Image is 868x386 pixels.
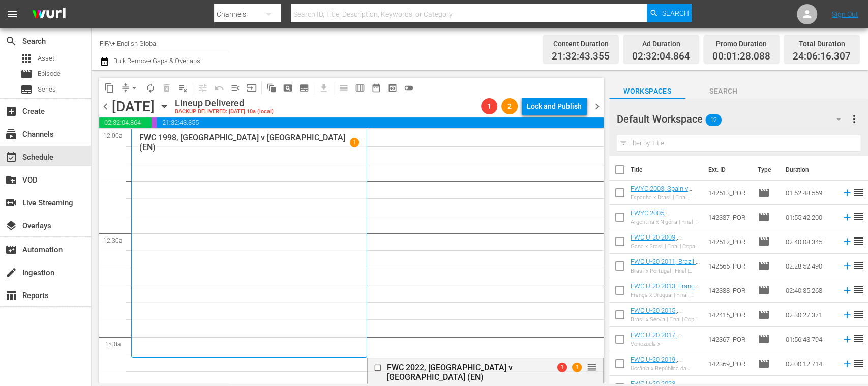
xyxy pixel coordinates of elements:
[260,78,280,98] span: Refresh All Search Blocks
[121,83,131,93] span: compress
[5,266,17,279] span: Ingestion
[609,85,685,98] span: Workspaces
[631,194,700,201] div: Espanha x Brasil | Final | Copa do Mundo Sub-20 da FIFA EAU 2003™ | Jogo completo
[705,109,722,131] span: 12
[758,284,770,296] span: Episode
[842,309,853,320] svg: Add to Schedule
[159,80,175,96] span: Select an event to delete
[758,211,770,223] span: Episode
[38,53,54,64] span: Asset
[283,83,293,93] span: pageview_outlined
[5,197,17,209] span: Live Streaming
[702,156,752,184] th: Ext. ID
[632,51,690,63] span: 02:32:04.864
[782,181,837,205] td: 01:52:48.559
[501,102,518,110] span: 2
[853,357,865,369] span: reorder
[5,220,17,232] span: Overlays
[387,83,398,93] span: preview_outlined
[853,308,865,320] span: reorder
[5,244,17,256] span: Automation
[842,358,853,369] svg: Add to Schedule
[842,260,853,272] svg: Add to Schedule
[793,37,851,51] div: Total Duration
[5,128,17,140] span: Channels
[853,284,865,296] span: reorder
[758,309,770,321] span: Episode
[175,80,191,96] span: Clear Lineup
[842,187,853,198] svg: Add to Schedule
[631,243,700,250] div: Gana x Brasil | Final | Copa do Mundo Sub-20 da FIFA Egito 2009™ | Jogo completo
[112,57,200,65] span: Bulk Remove Gaps & Overlaps
[853,333,865,345] span: reorder
[853,211,865,223] span: reorder
[631,219,700,225] div: Argentina x Nigéria | Final | Campeonato Mundial Juvenil da FIFA [GEOGRAPHIC_DATA] 2005™ | Jogo c...
[145,83,156,93] span: autorenew_outlined
[296,80,312,96] span: Create Series Block
[848,113,860,125] span: more_vert
[178,83,188,93] span: playlist_remove_outlined
[368,80,384,96] span: Month Calendar View
[352,80,368,96] span: Week Calendar View
[631,233,697,264] a: FWC U-20 2009, [GEOGRAPHIC_DATA] v [GEOGRAPHIC_DATA], Final - FMR (PT)
[20,52,33,65] span: Asset
[752,156,780,184] th: Type
[227,80,244,96] span: Fill episodes with ad slates
[587,362,597,373] span: reorder
[704,181,754,205] td: 142513_POR
[142,80,159,96] span: Loop Content
[353,139,356,146] p: 1
[631,268,700,274] div: Brasil x Portugal | Final | Copa do Mundo Sub-20 da FIFA [GEOGRAPHIC_DATA] 2011™ | Jogo completo
[631,365,700,372] div: Ucrânia x República da Coreia | Final | Copa do Mundo Sub-20 da FIFA Polônia 2019™ | Jogo completo
[481,102,497,110] span: 1
[631,292,700,299] div: França x Uruguai | Final | Copa do Mundo Sub-20 da FIFA [GEOGRAPHIC_DATA] 2013™ | Jogo completo
[631,209,697,240] a: FWYC 2005, [GEOGRAPHIC_DATA] v [GEOGRAPHIC_DATA], Final - FMR (PT)
[112,98,155,115] div: [DATE]
[157,117,603,128] span: 21:32:43.355
[704,351,754,376] td: 142369_POR
[117,80,142,96] span: Remove Gaps & Overlaps
[853,235,865,247] span: reorder
[129,83,139,93] span: arrow_drop_down
[712,51,770,63] span: 00:01:28.088
[782,351,837,376] td: 02:00:12.714
[782,254,837,278] td: 02:28:52.490
[139,133,350,152] p: FWC 1998, [GEOGRAPHIC_DATA] v [GEOGRAPHIC_DATA] (EN)
[591,100,604,113] span: chevron_right
[704,327,754,351] td: 142367_POR
[780,156,841,184] th: Duration
[191,78,211,98] span: Customize Events
[99,117,152,128] span: 02:32:04.864
[404,83,414,93] span: toggle_off
[782,278,837,303] td: 02:40:35.268
[842,334,853,345] svg: Add to Schedule
[704,254,754,278] td: 142565_POR
[104,83,114,93] span: content_copy
[557,363,567,372] span: 1
[758,358,770,370] span: Episode
[552,37,610,51] div: Content Duration
[842,236,853,247] svg: Add to Schedule
[631,185,694,207] a: FWYC 2003, Spain v [GEOGRAPHIC_DATA], Final - FMR (PT)
[758,260,770,272] span: Episode
[401,80,417,96] span: 24 hours Lineup View is OFF
[384,80,401,96] span: View Backup
[704,303,754,327] td: 142415_POR
[5,35,17,47] span: Search
[38,69,61,79] span: Episode
[632,37,690,51] div: Ad Duration
[782,327,837,351] td: 01:56:43.794
[842,285,853,296] svg: Add to Schedule
[782,229,837,254] td: 02:40:08.345
[853,186,865,198] span: reorder
[101,80,117,96] span: Copy Lineup
[175,98,274,109] div: Lineup Delivered
[704,205,754,229] td: 142387_POR
[20,68,33,80] span: Episode
[631,282,699,305] a: FWC U-20 2013, France v [GEOGRAPHIC_DATA], Final - FMR (PT)
[631,156,702,184] th: Title
[647,4,692,22] button: Search
[587,362,597,372] button: reorder
[662,4,689,22] span: Search
[758,333,770,345] span: Episode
